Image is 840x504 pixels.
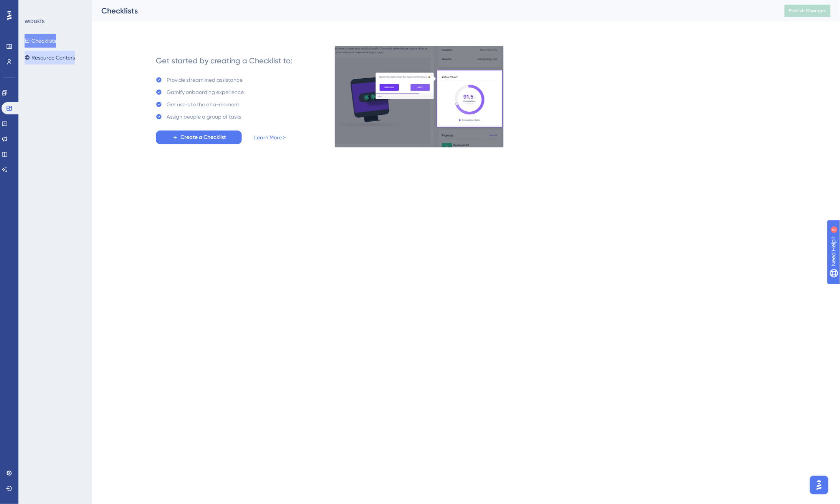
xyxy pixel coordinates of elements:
div: Provide streamlined assistance [167,75,243,84]
span: Create a Checklist [181,133,226,142]
button: Checklists [25,34,56,48]
button: Create a Checklist [156,131,242,144]
iframe: UserGuiding AI Assistant Launcher [808,474,831,497]
div: Get started by creating a Checklist to: [156,55,293,66]
div: Get users to the aha-moment [167,100,239,109]
span: Publish Changes [789,8,826,14]
div: 2 [53,4,55,10]
div: Assign people a group of tasks [167,112,241,121]
div: WIDGETS [25,18,45,25]
div: Gamify onbaording experience [167,88,244,97]
a: Learn More > [254,133,286,142]
button: Resource Centers [25,51,75,64]
span: Need Help? [18,2,48,11]
div: Checklists [101,5,766,16]
button: Publish Changes [785,5,831,17]
img: e28e67207451d1beac2d0b01ddd05b56.gif [334,46,504,148]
